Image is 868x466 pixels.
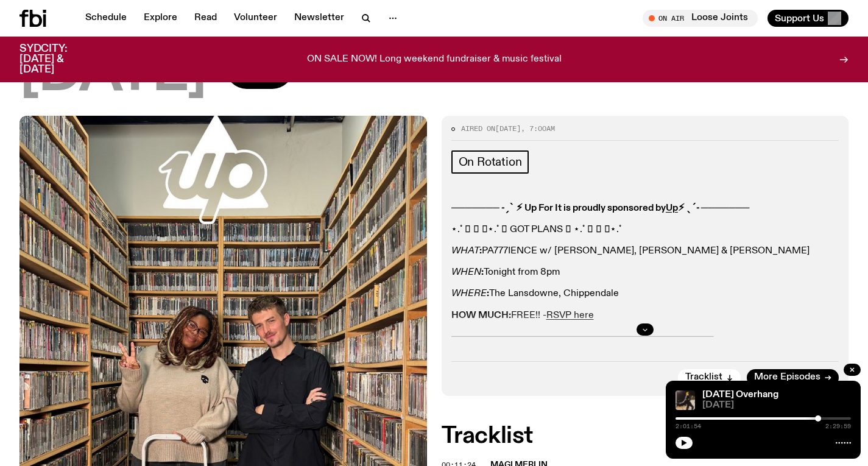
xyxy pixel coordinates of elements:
[287,10,351,27] a: Newsletter
[451,245,839,257] p: PA777IENCE w/ [PERSON_NAME], [PERSON_NAME] & [PERSON_NAME]
[678,369,741,386] button: Tracklist
[136,10,185,27] a: Explore
[19,44,97,75] h3: SYDCITY: [DATE] & [DATE]
[451,150,529,174] a: On Rotation
[19,46,206,101] span: [DATE]
[227,10,284,27] a: Volunteer
[666,203,678,213] a: Up
[487,289,489,298] strong: :
[307,54,562,65] p: ON SALE NOW! Long weekend fundraiser & music festival
[459,155,522,169] span: On Rotation
[451,224,839,236] p: ⋆.˚ 𓆉 𓆝 𓆡⋆.˚ 𓇼 GOT PLANS 𓇼 ⋆.˚ 𓆉 𓆝 𓆡⋆.˚
[678,203,749,213] strong: ⚡︎ ˎˊ˗ ───────
[451,246,479,256] em: WHAT
[676,423,701,429] span: 2:01:54
[702,401,851,410] span: [DATE]
[78,10,134,27] a: Schedule
[451,288,839,300] p: The Lansdowne, Chippendale
[451,203,666,213] strong: ─────── ˗ˏˋ ⚡︎ Up For It is proudly sponsored by
[451,267,839,278] p: Tonight from 8pm
[479,246,482,256] strong: :
[747,369,839,386] a: More Episodes
[685,373,722,382] span: Tracklist
[702,390,778,400] a: [DATE] Overhang
[442,425,849,447] h2: Tracklist
[187,10,224,27] a: Read
[461,124,495,133] span: Aired on
[825,423,851,429] span: 2:29:59
[451,267,481,277] em: WHEN
[767,10,849,27] button: Support Us
[775,13,824,24] span: Support Us
[754,373,820,382] span: More Episodes
[495,124,521,133] span: [DATE]
[643,10,758,27] button: On AirLoose Joints
[521,124,555,133] span: , 7:00am
[451,289,487,298] em: WHERE
[481,267,484,277] strong: :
